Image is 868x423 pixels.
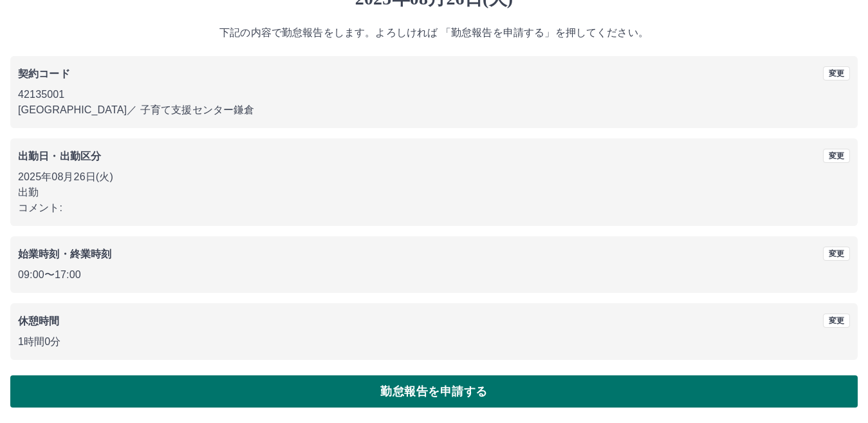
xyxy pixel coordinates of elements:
[823,247,850,261] button: 変更
[10,375,858,408] button: 勤怠報告を申請する
[18,315,60,326] b: 休憩時間
[10,25,858,41] p: 下記の内容で勤怠報告をします。よろしければ 「勤怠報告を申請する」を押してください。
[823,314,850,328] button: 変更
[823,149,850,163] button: 変更
[18,151,101,162] b: 出勤日・出勤区分
[18,169,850,185] p: 2025年08月26日(火)
[18,87,850,102] p: 42135001
[18,68,70,79] b: 契約コード
[18,102,850,118] p: [GEOGRAPHIC_DATA] ／ 子育て支援センター鎌倉
[823,66,850,80] button: 変更
[18,185,850,200] p: 出勤
[18,249,111,259] b: 始業時刻・終業時刻
[18,334,850,350] p: 1時間0分
[18,200,850,216] p: コメント:
[18,267,850,283] p: 09:00 〜 17:00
